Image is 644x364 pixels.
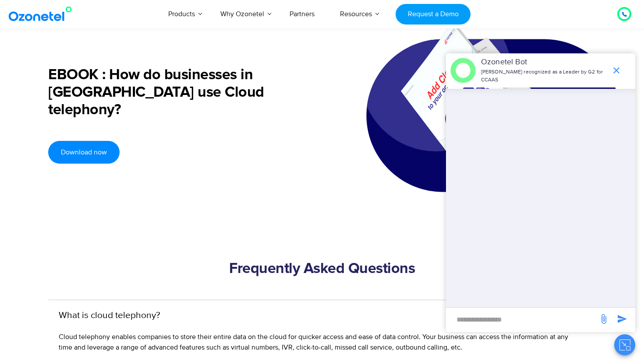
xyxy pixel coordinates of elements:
span: send message [613,310,631,328]
a: Request a Demo [396,4,471,24]
img: header [450,58,476,83]
span: Download now [61,149,107,156]
span: send message [595,310,612,328]
button: Close chat [614,334,635,355]
span: end chat or minimize [608,62,625,79]
a: What is cloud telephony? [59,309,160,323]
img: EBOOK : How do Businesses in India use Cloud Telephony? [400,18,596,212]
p: Ozonetel Bot [481,56,607,68]
a: Download now [48,141,120,164]
p: [PERSON_NAME] recognized as a Leader by G2 for CCAAS [481,68,607,84]
div: new-msg-input [450,312,594,328]
h2: EBOOK : How do businesses in [GEOGRAPHIC_DATA] use Cloud telephony? [48,66,339,119]
span: Cloud telephony enables companies to store their entire data on the cloud for quicker access and ... [59,332,568,352]
h2: Frequently Asked Questions [48,260,596,278]
div: What is cloud telephony? [48,300,596,332]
